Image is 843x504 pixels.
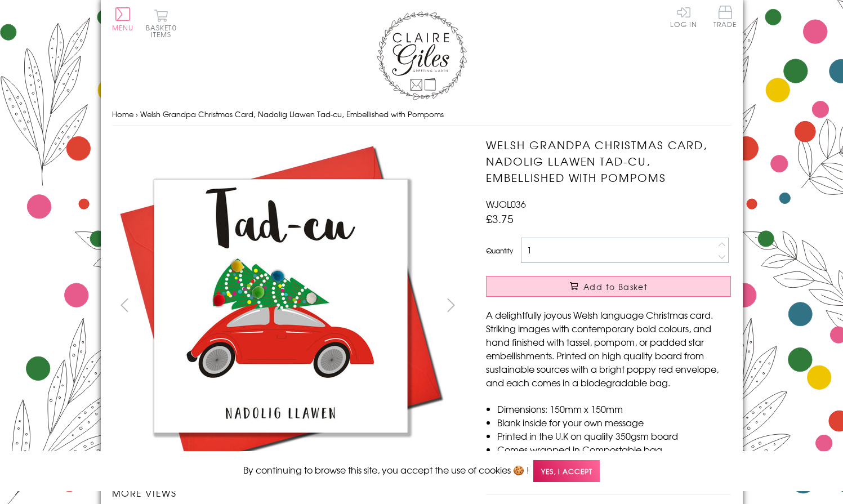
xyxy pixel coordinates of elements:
span: Trade [713,6,737,28]
span: 0 items [151,23,177,39]
span: Add to Basket [583,281,648,292]
img: Welsh Grandpa Christmas Card, Nadolig Llawen Tad-cu, Embellished with Pompoms [111,137,449,475]
span: Yes, I accept [533,460,600,482]
span: Welsh Grandpa Christmas Card, Nadolig Llawen Tad-cu, Embellished with Pompoms [140,109,444,119]
h1: Welsh Grandpa Christmas Card, Nadolig Llawen Tad-cu, Embellished with Pompoms [486,137,731,185]
li: Comes wrapped in Compostable bag [497,443,731,456]
button: next [438,292,463,318]
img: Claire Giles Greetings Cards [377,11,467,100]
a: Log In [670,6,697,28]
span: WJOL036 [486,197,526,211]
label: Quantity [486,246,513,256]
li: Printed in the U.K on quality 350gsm board [497,429,731,443]
li: Dimensions: 150mm x 150mm [497,402,731,416]
button: prev [112,292,137,318]
a: Trade [713,6,737,30]
button: Basket0 items [146,9,177,38]
button: Add to Basket [486,276,731,297]
img: Welsh Grandpa Christmas Card, Nadolig Llawen Tad-cu, Embellished with Pompoms [463,137,801,475]
h3: More views [112,486,464,499]
span: £3.75 [486,211,514,226]
nav: breadcrumbs [112,103,732,126]
li: Blank inside for your own message [497,416,731,429]
span: › [136,109,138,119]
a: Home [112,109,133,119]
p: A delightfully joyous Welsh language Christmas card. Striking images with contemporary bold colou... [486,308,731,389]
span: Menu [112,23,134,33]
button: Menu [112,7,134,31]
